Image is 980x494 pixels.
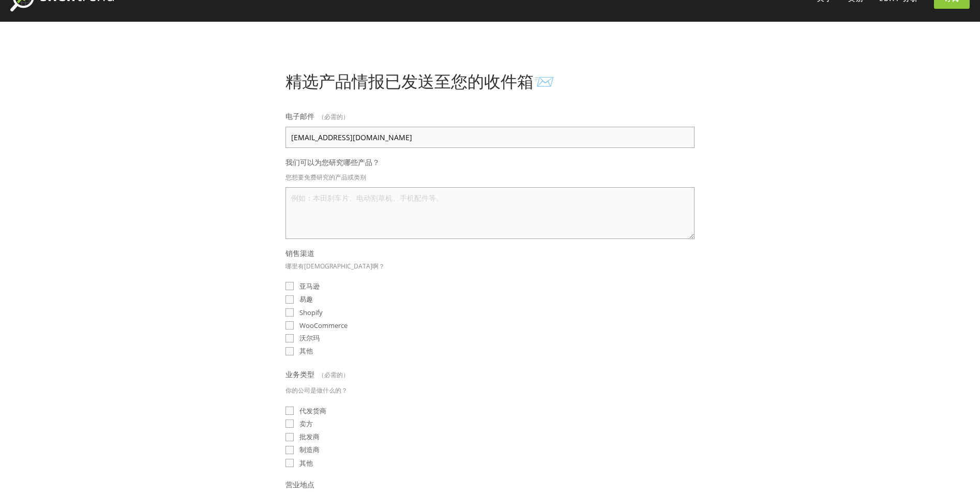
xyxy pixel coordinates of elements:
[299,419,313,428] font: 卖方
[285,111,314,121] font: 电子邮件
[285,334,294,342] input: 沃尔玛
[285,446,294,454] input: 制造商
[285,433,294,441] input: 批发商
[299,432,320,441] font: 批发商
[299,458,313,468] font: 其他
[285,459,294,467] input: 其他
[318,370,349,379] font: （必需的）
[285,321,294,330] input: WooCommerce
[285,347,294,355] input: 其他
[285,173,366,182] font: 您想要免费研究的产品或类别
[299,321,348,330] font: WooCommerce
[299,333,320,342] font: 沃尔玛
[285,295,294,304] input: 易趣
[299,406,326,415] font: 代发货商
[285,70,554,92] font: 精选产品情报已发送至您的收件箱📨
[318,112,349,121] font: （必需的）
[285,480,314,489] font: 营业地点
[285,308,294,317] input: Shopify
[285,407,294,415] input: 代发货商
[299,308,323,317] font: Shopify
[299,294,313,304] font: 易趣
[285,248,314,258] font: 销售渠道
[299,445,320,454] font: 制造商
[285,420,294,428] input: 卖方
[299,346,313,355] font: 其他
[285,386,348,395] font: 你的公司是做什么的？
[285,282,294,290] input: 亚马逊
[285,369,314,379] font: 业务类型
[299,281,320,291] font: 亚马逊
[285,262,385,271] font: 哪里有[DEMOGRAPHIC_DATA]啊？
[285,157,380,167] font: 我们可以为您研究哪些产品？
